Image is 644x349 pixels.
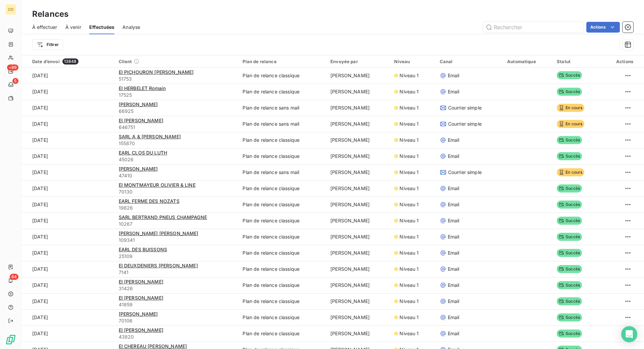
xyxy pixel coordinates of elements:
input: Rechercher [483,22,584,33]
td: [PERSON_NAME] [326,68,390,84]
div: Actions [605,59,633,64]
span: Niveau 1 [399,298,419,305]
span: [PERSON_NAME] [PERSON_NAME] [119,230,199,236]
span: 51753 [119,76,235,82]
td: [DATE] [21,116,115,132]
span: 17525 [119,92,235,98]
td: [DATE] [21,245,115,261]
span: Effectuées [89,24,115,31]
td: Plan de relance classique [238,148,326,164]
div: Niveau [394,59,431,64]
td: [PERSON_NAME] [326,197,390,213]
span: 10267 [119,221,235,227]
td: [PERSON_NAME] [326,84,390,100]
td: [DATE] [21,180,115,197]
span: 646751 [119,124,235,131]
h3: Relances [32,8,68,20]
td: [PERSON_NAME] [326,293,390,309]
span: SARL BERTRAND PNEUS CHAMPAGNE [119,214,207,220]
span: EI [PERSON_NAME] [119,118,163,123]
span: Succès [557,281,582,289]
span: Succès [557,88,582,96]
td: [DATE] [21,132,115,148]
span: Niveau 1 [399,250,419,256]
span: 155870 [119,140,235,147]
span: Succès [557,136,582,144]
span: Niveau 1 [399,233,419,240]
td: [DATE] [21,197,115,213]
span: Succès [557,233,582,241]
span: Email [448,72,460,79]
td: Plan de relance classique [238,277,326,293]
span: Succès [557,249,582,257]
td: Plan de relance classique [238,293,326,309]
span: Email [448,137,460,143]
td: [DATE] [21,261,115,277]
span: Courrier simple [448,104,482,111]
div: Open Intercom Messenger [621,326,637,342]
span: Email [448,266,460,272]
td: Plan de relance classique [238,132,326,148]
td: [DATE] [21,148,115,164]
span: Niveau 1 [399,169,419,176]
span: Email [448,233,460,240]
span: Niveau 1 [399,153,419,160]
span: 43820 [119,334,235,340]
td: [PERSON_NAME] [326,132,390,148]
span: Niveau 1 [399,88,419,95]
span: Succès [557,265,582,273]
span: [PERSON_NAME] [119,166,158,172]
td: [DATE] [21,213,115,229]
span: EI [PERSON_NAME] [119,279,163,285]
span: 41859 [119,301,235,308]
span: Niveau 1 [399,217,419,224]
span: 109341 [119,237,235,244]
td: Plan de relance sans mail [238,116,326,132]
span: EI HERBELET Romain [119,85,166,91]
span: 31426 [119,285,235,292]
div: Automatique [507,59,549,64]
td: [PERSON_NAME] [326,229,390,245]
div: Envoyée par [330,59,386,64]
span: EI MONTMAYEUR OLIVIER & LINE [119,182,196,188]
td: [DATE] [21,293,115,309]
span: Succès [557,217,582,225]
span: [PERSON_NAME] [119,311,158,317]
span: Email [448,282,460,289]
span: Niveau 1 [399,266,419,272]
button: Actions [586,22,620,33]
span: 25109 [119,253,235,260]
span: Succès [557,152,582,160]
span: Email [448,298,460,305]
span: Email [448,250,460,256]
td: [DATE] [21,68,115,84]
span: Niveau 1 [399,185,419,192]
span: Succès [557,313,582,321]
span: Niveau 1 [399,137,419,143]
img: Logo LeanPay [5,334,16,345]
td: Plan de relance sans mail [238,164,326,180]
div: Statut [557,59,597,64]
td: [DATE] [21,309,115,325]
span: En cours [557,104,584,112]
span: Email [448,217,460,224]
td: Plan de relance classique [238,229,326,245]
span: Succès [557,71,582,79]
td: [PERSON_NAME] [326,100,390,116]
span: SARL A & [PERSON_NAME] [119,134,181,139]
td: [PERSON_NAME] [326,180,390,197]
span: EI [PERSON_NAME] [119,327,163,333]
span: Niveau 1 [399,314,419,321]
td: [DATE] [21,229,115,245]
td: [PERSON_NAME] [326,164,390,180]
span: EI CHEREAU [PERSON_NAME] [119,343,187,349]
span: Email [448,314,460,321]
span: EI [PERSON_NAME] [119,295,163,301]
span: Niveau 1 [399,330,419,337]
span: En cours [557,168,584,176]
td: [DATE] [21,100,115,116]
span: 5 [12,78,18,84]
td: [PERSON_NAME] [326,261,390,277]
td: [DATE] [21,84,115,100]
td: Plan de relance classique [238,245,326,261]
